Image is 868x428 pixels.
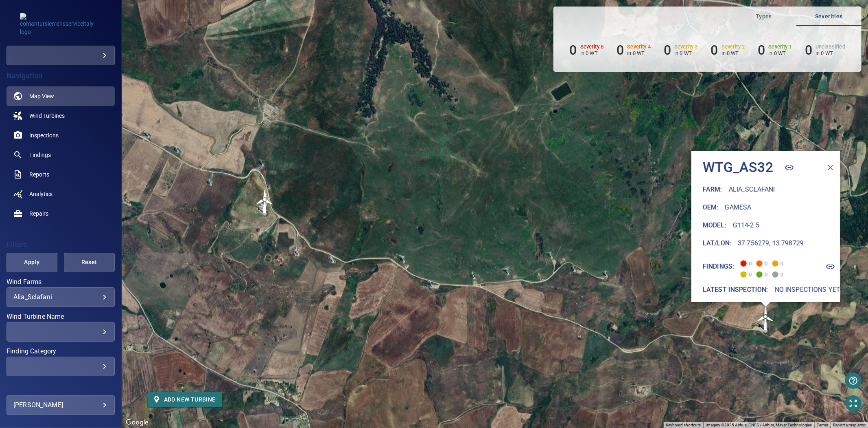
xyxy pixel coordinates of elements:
label: Finding Category [7,348,115,355]
span: Severity 1 [756,271,763,278]
span: Reports [29,170,49,179]
div: [PERSON_NAME] [13,399,108,412]
h6: 0 [758,42,765,58]
a: Open this area in Google Maps (opens a new window) [124,417,151,428]
h6: 0 [617,42,624,58]
a: findings noActive [7,145,115,165]
span: Severity 2 [741,271,747,278]
span: Inspections [29,131,59,139]
h6: No inspections yet [774,284,840,296]
li: Severity 4 [617,42,651,58]
div: Wind Farms [7,287,115,307]
span: 0 [756,267,770,278]
button: Keyboard shortcuts [666,422,701,428]
a: Terms (opens in new tab) [817,423,828,427]
div: comantursiemensserviceitaly [7,46,115,65]
gmp-advanced-marker: WTG_AS32 [754,307,778,331]
li: Severity Unclassified [805,42,845,58]
span: Findings [29,151,51,159]
span: 0 [741,267,754,278]
span: Severity 5 [741,260,747,267]
h6: Latest inspection: [703,284,768,296]
span: Severity Unclassified [772,271,778,278]
h6: Alia_Sclafani [728,184,775,195]
h4: Filters [7,240,115,249]
h4: WTG_AS32 [703,159,773,176]
span: Map View [29,92,54,100]
h6: 37.756279, 13.798729 [738,238,804,249]
span: 0 [756,256,770,267]
label: Wind Farms [7,279,115,285]
h6: Gamesa [725,202,751,213]
span: Repairs [29,210,48,218]
p: in 0 WT [816,50,845,56]
h6: Unclassified [816,44,845,50]
span: Apply [17,257,47,267]
p: in 0 WT [627,50,651,56]
img: Google [124,417,151,428]
p: in 0 WT [674,50,698,56]
h6: Severity 5 [580,44,604,50]
p: in 0 WT [580,50,604,56]
button: Add new turbine [148,392,222,407]
li: Severity 1 [758,42,792,58]
button: Reset [64,253,115,272]
a: inspections noActive [7,126,115,145]
h6: Severity 2 [722,44,745,50]
h4: Navigation [7,72,115,80]
p: in 0 WT [722,50,745,56]
img: windFarmIcon.svg [754,307,778,331]
a: repairs noActive [7,204,115,223]
span: Wind Turbines [29,112,65,120]
span: Analytics [29,190,52,198]
span: Imagery ©2025 Airbus, CNES / Airbus, Maxar Technologies [706,423,812,427]
h6: 0 [805,42,812,58]
span: 0 [772,256,785,267]
li: Severity 2 [711,42,745,58]
span: Severities [801,11,857,22]
h6: Severity 3 [674,44,698,50]
button: Apply [7,253,57,272]
a: reports noActive [7,165,115,184]
h6: Lat/Lon : [703,238,731,249]
span: Severity 3 [772,260,778,267]
span: Types [736,11,791,22]
h6: 0 [711,42,718,58]
div: Alia_Sclafani [13,293,108,301]
h6: Severity 1 [769,44,792,50]
a: map active [7,86,115,106]
h6: G114-2.5 [733,220,759,231]
h6: Oem : [703,202,719,213]
label: Wind Turbine Name [7,313,115,320]
p: in 0 WT [769,50,792,56]
img: windFarmIcon.svg [253,190,277,214]
h6: Findings: [703,261,734,272]
img: comantursiemensserviceitaly-logo [20,13,101,36]
a: analytics noActive [7,184,115,204]
span: Severity 4 [756,260,763,267]
div: Wind Turbine Name [7,322,115,342]
h6: Model : [703,220,726,231]
a: windturbines noActive [7,106,115,126]
a: Report a map error [833,423,866,427]
div: Finding Category [7,357,115,376]
li: Severity 3 [664,42,698,58]
gmp-advanced-marker: WTG_AS31 [253,190,277,214]
h6: 0 [570,42,577,58]
h6: 0 [664,42,671,58]
h6: Severity 4 [627,44,651,50]
span: 0 [741,256,754,267]
span: 0 [772,267,785,278]
span: Reset [74,257,105,267]
h6: Farm : [703,184,722,195]
span: Add new turbine [154,395,216,405]
li: Severity 5 [570,42,604,58]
